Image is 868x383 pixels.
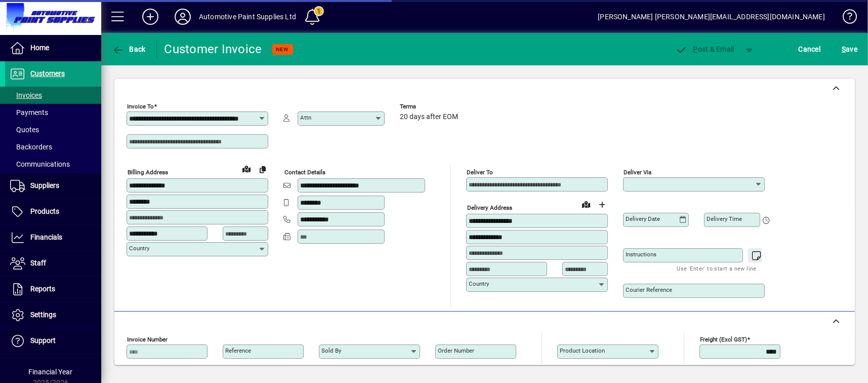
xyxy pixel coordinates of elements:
a: Knowledge Base [835,2,855,35]
button: Save [839,40,860,58]
a: Communications [5,156,101,173]
a: View on map [578,196,594,212]
mat-hint: Use 'Enter' to start a new line [677,262,757,274]
mat-label: Delivery date [626,215,660,222]
mat-label: Freight (excl GST) [700,336,747,343]
a: Home [5,35,101,61]
span: Staff [30,259,46,267]
a: Invoices [5,87,101,104]
a: Support [5,328,101,354]
mat-label: Deliver To [467,169,493,176]
span: NEW [276,46,289,53]
span: Quotes [10,126,39,134]
mat-label: Deliver via [624,169,651,176]
mat-label: Reference [225,347,251,354]
span: Cancel [799,41,821,57]
a: Backorders [5,138,101,156]
a: Payments [5,104,101,121]
span: Back [112,45,146,53]
mat-label: Invoice To [127,103,154,110]
a: Settings [5,302,101,328]
span: Reports [30,285,55,293]
a: Staff [5,251,101,276]
div: Customer Invoice [164,41,262,57]
span: Communications [10,160,70,168]
span: Customers [30,69,65,78]
button: Copy to Delivery address [255,161,271,177]
span: Support [30,336,56,344]
span: Terms [400,103,461,110]
button: Post & Email [671,40,739,58]
button: Back [109,40,148,58]
span: Financials [30,233,62,241]
mat-label: Attn [300,114,311,121]
app-page-header-button: Back [101,40,157,58]
button: Cancel [796,40,823,58]
mat-label: Country [469,280,489,287]
mat-label: Product location [560,347,605,354]
mat-label: Instructions [626,251,656,258]
span: S [842,45,846,53]
a: Suppliers [5,173,101,199]
span: 20 days after EOM [400,113,458,121]
mat-label: Order number [438,347,474,354]
span: Payments [10,108,48,117]
span: Settings [30,311,56,319]
span: Financial Year [29,368,73,376]
mat-label: Invoice number [127,336,168,343]
span: Backorders [10,143,52,151]
div: [PERSON_NAME] [PERSON_NAME][EMAIL_ADDRESS][DOMAIN_NAME] [598,9,825,25]
span: Products [30,207,59,215]
a: View on map [238,161,255,177]
a: Reports [5,277,101,302]
span: Suppliers [30,181,59,189]
mat-label: Courier Reference [626,286,672,293]
button: Choose address [594,197,610,213]
span: P [693,45,698,53]
span: Invoices [10,91,42,99]
a: Financials [5,225,101,250]
button: Add [134,8,167,26]
span: Home [30,44,49,52]
a: Quotes [5,121,101,138]
button: Profile [167,8,199,26]
span: ave [842,41,857,57]
mat-label: Delivery time [707,215,742,222]
span: ost & Email [676,45,734,53]
div: Automotive Paint Supplies Ltd [199,9,296,25]
a: Products [5,199,101,224]
mat-label: Sold by [321,347,341,354]
mat-label: Country [129,245,149,252]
